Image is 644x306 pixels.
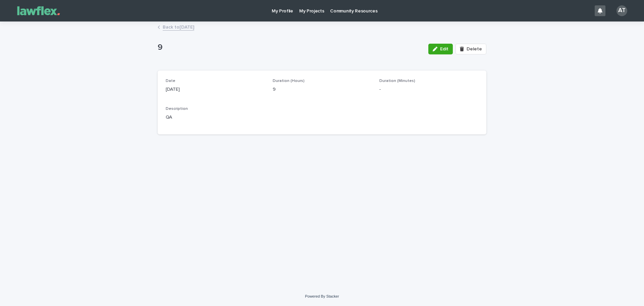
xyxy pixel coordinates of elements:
span: Edit [440,47,448,51]
button: Edit [428,44,453,54]
a: Powered By Stacker [305,294,339,298]
p: 9 [273,86,372,93]
span: Duration (Minutes) [379,79,415,83]
p: QA [166,114,478,121]
p: 9 [158,43,423,52]
img: Gnvw4qrBSHOAfo8VMhG6 [13,4,64,17]
span: Delete [467,47,482,51]
p: - [379,86,478,93]
span: Date [166,79,175,83]
span: Duration (Hours) [273,79,305,83]
a: Back to[DATE] [163,23,194,31]
div: AT [616,5,627,16]
button: Delete [455,44,486,54]
span: Description [166,107,188,111]
p: [DATE] [166,86,265,93]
